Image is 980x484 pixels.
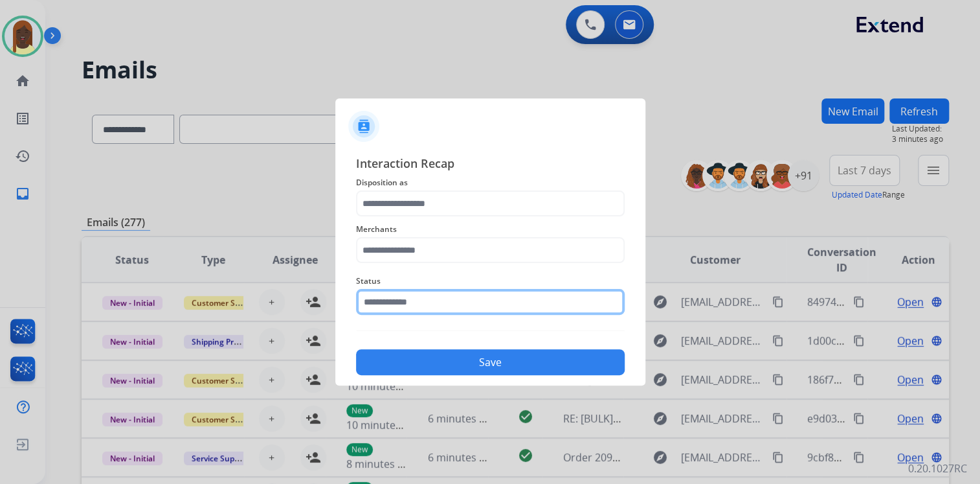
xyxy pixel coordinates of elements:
span: Status [356,273,625,289]
p: 0.20.1027RC [908,461,967,476]
img: contactIcon [348,111,379,142]
button: Save [356,349,625,375]
span: Disposition as [356,175,625,190]
span: Merchants [356,222,625,237]
span: Interaction Recap [356,154,625,175]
